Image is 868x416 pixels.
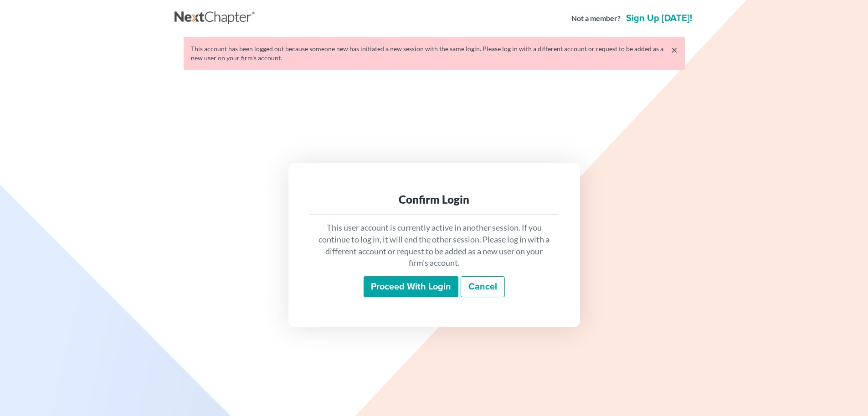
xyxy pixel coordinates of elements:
[571,13,621,24] strong: Not a member?
[671,44,678,55] a: ×
[461,276,505,297] a: Cancel
[318,192,551,207] div: Confirm Login
[624,14,694,23] a: Sign up [DATE]!
[191,44,678,63] div: This account has been logged out because someone new has initiated a new session with the same lo...
[364,276,458,297] input: Proceed with login
[318,222,551,269] p: This user account is currently active in another session. If you continue to log in, it will end ...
